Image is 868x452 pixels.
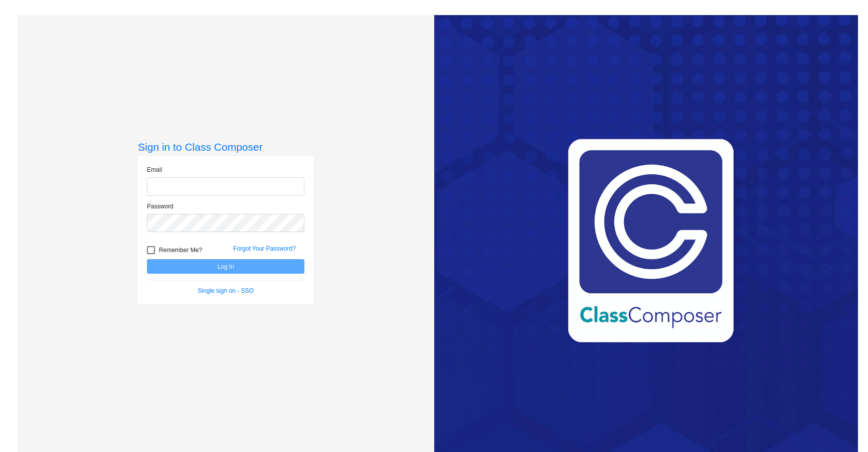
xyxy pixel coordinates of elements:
label: Password [147,202,173,211]
button: Log In [147,259,304,274]
label: Email [147,165,162,174]
h3: Sign in to Class Composer [138,141,313,153]
a: Forgot Your Password? [233,245,296,252]
span: Remember Me? [159,244,202,256]
a: Single sign on - SSO [198,287,253,294]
